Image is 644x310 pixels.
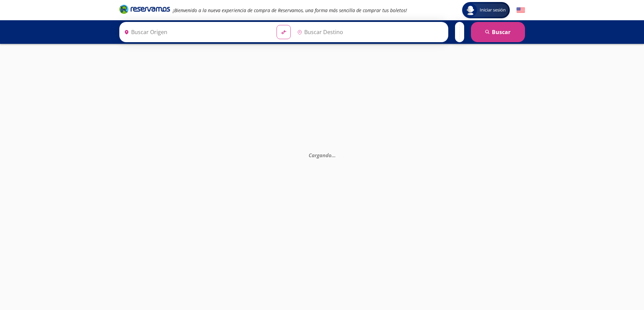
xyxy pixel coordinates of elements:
[173,7,407,13] em: ¡Bienvenido a la nueva experiencia de compra de Reservamos, una forma más sencilla de comprar tus...
[121,24,271,40] input: Buscar Origen
[517,6,525,15] button: English
[309,151,336,158] em: Cargando
[119,4,170,16] a: Brand Logo
[333,151,334,158] span: .
[294,24,445,40] input: Buscar Destino
[119,4,170,14] i: Brand Logo
[471,22,525,42] button: Buscar
[334,151,336,158] span: .
[477,7,508,13] span: Iniciar sesión
[332,151,333,158] span: .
